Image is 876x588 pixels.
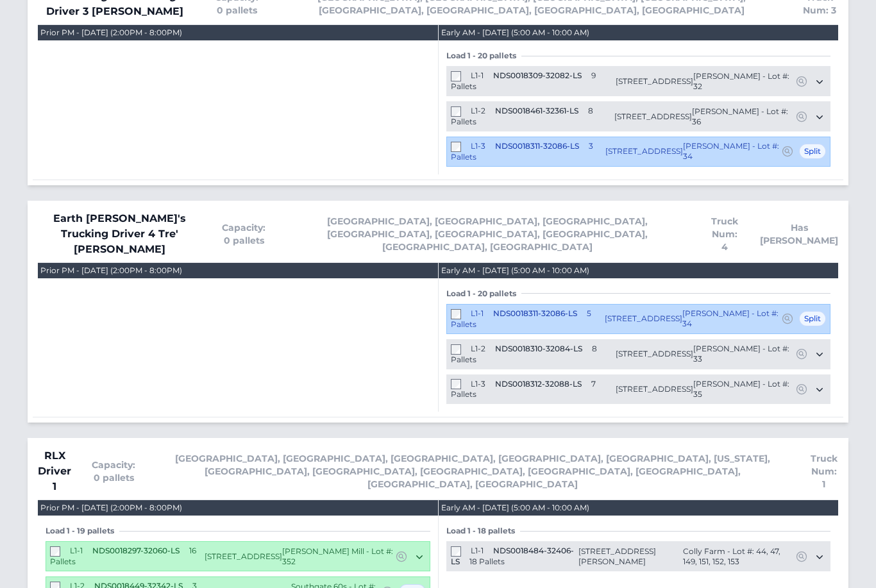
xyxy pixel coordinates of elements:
[469,557,505,567] span: 18 Pallets
[38,212,201,258] span: Earth [PERSON_NAME]'s Trucking Driver 4 Tre' [PERSON_NAME]
[282,547,395,567] span: [PERSON_NAME] Mill - Lot #: 352
[40,266,182,276] div: Prior PM - [DATE] (2:00PM - 8:00PM)
[493,71,582,81] span: NDS0018309-32082-LS
[614,112,692,122] span: [STREET_ADDRESS]
[451,106,593,127] span: 8 Pallets
[578,547,683,567] span: [STREET_ADDRESS][PERSON_NAME]
[493,309,577,319] span: NDS0018311-32086-LS
[693,72,795,92] span: [PERSON_NAME] - Lot #: 32
[70,546,83,556] span: L1-1
[616,77,693,87] span: [STREET_ADDRESS]
[451,71,596,92] span: 9 Pallets
[40,28,182,38] div: Prior PM - [DATE] (2:00PM - 8:00PM)
[799,144,826,160] span: Split
[495,106,578,116] span: NDS0018461-32361-LS
[446,51,521,62] span: Load 1 - 20 pallets
[286,215,689,254] span: [GEOGRAPHIC_DATA], [GEOGRAPHIC_DATA], [GEOGRAPHIC_DATA], [GEOGRAPHIC_DATA], [GEOGRAPHIC_DATA], [G...
[799,312,826,327] span: Split
[760,222,838,248] span: Has [PERSON_NAME]
[693,380,795,400] span: [PERSON_NAME] - Lot #: 35
[605,147,683,157] span: [STREET_ADDRESS]
[616,349,693,360] span: [STREET_ADDRESS]
[446,526,520,537] span: Load 1 - 18 pallets
[809,453,838,491] span: Truck Num: 1
[441,266,589,276] div: Early AM - [DATE] (5:00 AM - 10:00 AM)
[92,459,135,485] span: Capacity: 0 pallets
[471,309,484,319] span: L1-1
[46,526,119,537] span: Load 1 - 19 pallets
[40,503,182,514] div: Prior PM - [DATE] (2:00PM - 8:00PM)
[451,380,596,400] span: 7 Pallets
[446,289,521,299] span: Load 1 - 20 pallets
[92,546,180,556] span: NDS0018297-32060-LS
[495,344,582,354] span: NDS0018310-32084-LS
[441,28,589,38] div: Early AM - [DATE] (5:00 AM - 10:00 AM)
[205,552,282,562] span: [STREET_ADDRESS]
[709,215,739,254] span: Truck Num: 4
[471,546,484,556] span: L1-1
[471,380,485,389] span: L1-3
[616,385,693,395] span: [STREET_ADDRESS]
[471,344,485,354] span: L1-2
[605,314,682,324] span: [STREET_ADDRESS]
[692,107,795,128] span: [PERSON_NAME] - Lot #: 36
[156,453,789,491] span: [GEOGRAPHIC_DATA], [GEOGRAPHIC_DATA], [GEOGRAPHIC_DATA], [GEOGRAPHIC_DATA], [GEOGRAPHIC_DATA], [U...
[50,546,196,567] span: 16 Pallets
[451,546,574,567] span: NDS0018484-32406-LS
[683,547,795,567] span: Colly Farm - Lot #: 44, 47, 149, 151, 152, 153
[471,71,484,81] span: L1-1
[441,503,589,514] div: Early AM - [DATE] (5:00 AM - 10:00 AM)
[451,309,591,330] span: 5 Pallets
[683,142,781,162] span: [PERSON_NAME] - Lot #: 34
[451,142,593,162] span: 3 Pallets
[693,344,795,365] span: [PERSON_NAME] - Lot #: 33
[471,142,485,151] span: L1-3
[682,309,781,330] span: [PERSON_NAME] - Lot #: 34
[38,449,71,495] span: RLX Driver 1
[495,142,579,151] span: NDS0018311-32086-LS
[471,106,485,116] span: L1-2
[495,380,582,389] span: NDS0018312-32088-LS
[451,344,597,365] span: 8 Pallets
[222,222,265,248] span: Capacity: 0 pallets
